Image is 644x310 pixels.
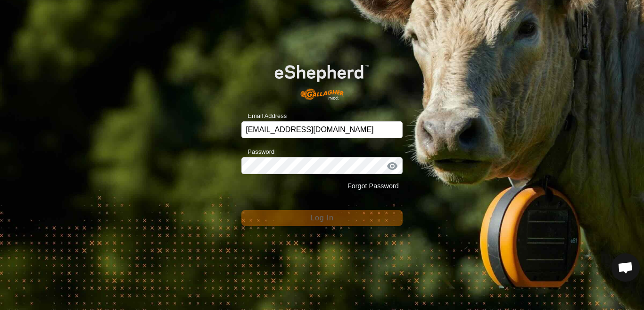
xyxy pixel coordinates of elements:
[347,182,399,190] a: Forgot Password
[310,214,333,222] span: Log In
[241,210,403,226] button: Log In
[241,111,287,121] label: Email Address
[257,51,386,106] img: E-shepherd Logo
[611,253,640,282] a: Open chat
[241,147,274,157] label: Password
[241,121,403,138] input: Email Address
